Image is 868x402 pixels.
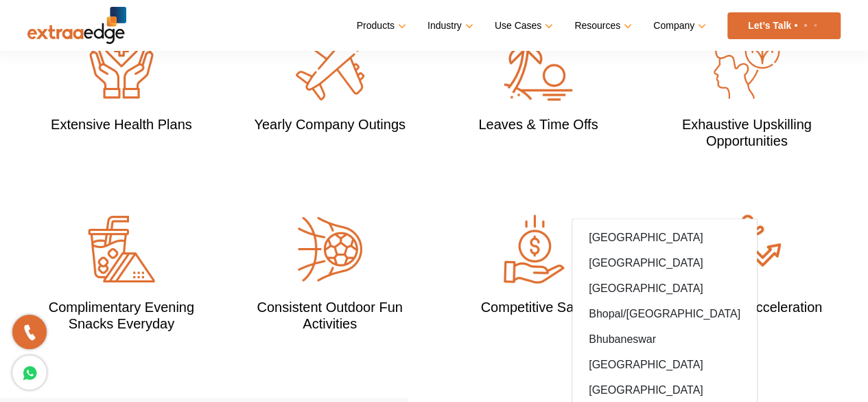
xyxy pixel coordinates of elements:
a: Let’s Talk [727,12,841,39]
a: Resources [574,16,629,36]
a: [GEOGRAPHIC_DATA] [572,276,757,301]
a: Industry [427,16,471,36]
h3: Exhaustive Upskilling Opportunities [653,116,841,149]
a: [GEOGRAPHIC_DATA] [572,250,757,276]
a: Products [357,16,403,36]
h3: Yearly Company Outings [236,116,424,133]
h3: Leaves & Time Offs [445,116,633,133]
a: Use Cases [495,16,550,36]
h3: Extensive Health Plans [27,116,215,133]
h3: Competitive Salary [445,299,633,315]
h3: Consistent Outdoor Fun Activities [236,299,424,332]
a: Company [653,16,703,36]
a: Bhubaneswar [572,326,757,352]
a: [GEOGRAPHIC_DATA] [572,225,757,250]
a: [GEOGRAPHIC_DATA] [572,352,757,377]
a: Bhopal/[GEOGRAPHIC_DATA] [572,301,757,326]
h3: Complimentary Evening Snacks Everyday [27,299,215,332]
